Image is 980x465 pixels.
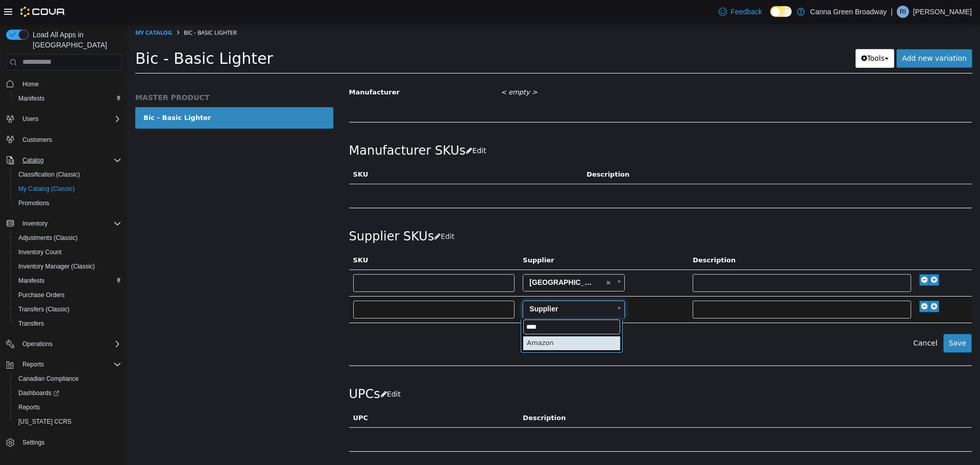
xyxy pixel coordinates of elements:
button: Operations [18,338,57,350]
span: My Catalog (Classic) [18,185,75,193]
a: Dashboards [14,387,63,399]
button: Manifests [10,91,126,106]
button: My Catalog (Classic) [10,182,126,196]
span: [US_STATE] CCRS [18,418,71,426]
div: Amazon [396,313,493,327]
img: Cova [20,7,66,17]
button: Inventory [2,216,126,231]
span: Operations [22,340,53,348]
span: Customers [18,133,121,146]
span: Catalog [18,154,121,166]
span: Manifests [18,94,44,103]
span: Home [18,78,121,90]
span: Washington CCRS [14,415,121,428]
button: Purchase Orders [10,288,126,302]
span: Home [22,80,39,88]
a: Manifests [14,92,48,105]
a: Inventory Count [14,246,66,258]
span: Purchase Orders [14,289,121,301]
button: Reports [2,357,126,372]
a: Transfers [14,317,48,330]
span: Reports [22,360,44,369]
span: Manifests [18,277,44,285]
span: Inventory [22,219,47,228]
span: Transfers (Classic) [18,305,69,313]
button: Catalog [18,154,47,166]
span: Inventory [18,217,121,230]
span: Catalog [22,156,43,164]
span: Inventory Count [18,248,62,256]
button: Users [18,113,42,125]
button: Settings [2,435,126,450]
span: Transfers [18,320,44,328]
button: Reports [18,358,48,371]
button: Classification (Classic) [10,167,126,182]
div: Raven Irwin [897,6,909,18]
button: Users [2,112,126,126]
button: Inventory Count [10,245,126,259]
a: Manifests [14,275,48,287]
a: Customers [18,134,56,146]
a: Adjustments (Classic) [14,232,82,244]
button: Inventory [18,217,52,230]
span: Settings [18,436,121,449]
span: Canadian Compliance [18,375,79,383]
span: Promotions [14,197,121,209]
a: Home [18,78,43,90]
button: Inventory Manager (Classic) [10,259,126,274]
a: Feedback [715,2,766,22]
a: Inventory Manager (Classic) [14,260,99,273]
button: Catalog [2,153,126,167]
span: Operations [18,338,121,350]
button: Adjustments (Classic) [10,231,126,245]
span: Dashboards [14,387,121,399]
span: Load All Apps in [GEOGRAPHIC_DATA] [29,30,121,50]
button: Manifests [10,274,126,288]
span: Feedback [731,7,762,17]
span: Inventory Manager (Classic) [18,262,95,271]
input: Dark Mode [770,6,792,17]
span: My Catalog (Classic) [14,183,121,195]
p: | [891,6,893,18]
span: Classification (Classic) [18,170,80,179]
button: Canadian Compliance [10,372,126,386]
span: Purchase Orders [18,291,65,299]
a: Classification (Classic) [14,168,84,181]
span: Customers [22,136,52,144]
span: Transfers [14,317,121,330]
a: Dashboards [10,386,126,400]
span: Dark Mode [770,17,771,17]
span: Manifests [14,92,121,105]
button: Transfers (Classic) [10,302,126,316]
a: Settings [18,436,48,449]
span: Inventory Count [14,246,121,258]
a: Purchase Orders [14,289,69,301]
button: Customers [2,132,126,147]
span: RI [900,6,906,18]
a: Reports [14,401,44,413]
span: Reports [18,403,40,411]
button: [US_STATE] CCRS [10,414,126,429]
span: Canadian Compliance [14,373,121,385]
span: Users [22,115,38,123]
span: Transfers (Classic) [14,303,121,315]
span: Users [18,113,121,125]
span: Adjustments (Classic) [14,232,121,244]
span: Reports [14,401,121,413]
button: Reports [10,400,126,414]
a: Canadian Compliance [14,373,83,385]
span: Reports [18,358,121,371]
button: Transfers [10,316,126,331]
span: Settings [22,438,44,447]
span: Adjustments (Classic) [18,234,78,242]
span: Inventory Manager (Classic) [14,260,121,273]
span: Promotions [18,199,50,207]
span: Manifests [14,275,121,287]
a: My Catalog (Classic) [14,183,79,195]
span: Classification (Classic) [14,168,121,181]
a: Promotions [14,197,54,209]
span: Dashboards [18,389,59,397]
a: [US_STATE] CCRS [14,415,76,428]
a: Transfers (Classic) [14,303,73,315]
button: Home [2,77,126,91]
